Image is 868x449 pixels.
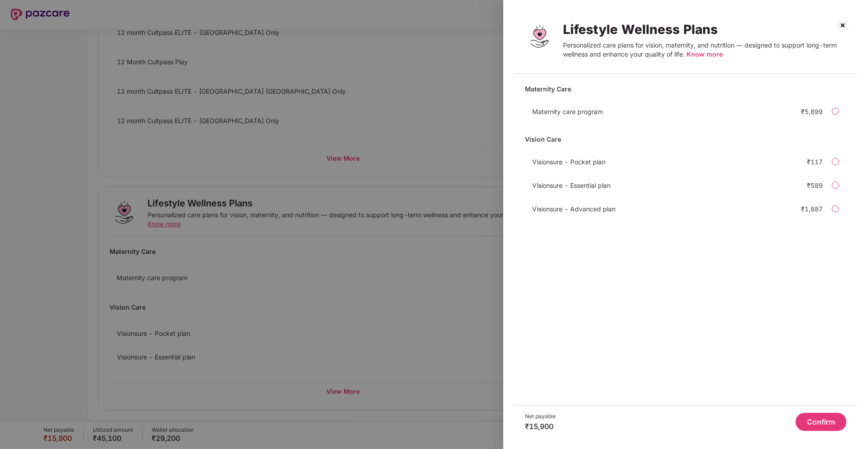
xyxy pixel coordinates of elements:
div: Lifestyle Wellness Plans [563,22,846,37]
div: Vision Care [525,131,846,147]
span: Know more [687,50,723,58]
div: Net payable [525,413,556,420]
div: Maternity Care [525,81,846,97]
div: ₹15,900 [525,422,556,431]
span: Visionsure - Advanced plan [532,205,615,213]
span: Visionsure - Essential plan [532,182,610,189]
div: ₹589 [807,182,823,189]
img: Lifestyle Wellness Plans [525,22,554,51]
div: ₹1,887 [801,205,823,213]
span: Maternity care program [532,108,603,115]
span: Visionsure - Pocket plan [532,158,606,166]
button: Confirm [796,413,846,431]
img: svg+xml;base64,PHN2ZyBpZD0iQ3Jvc3MtMzJ4MzIiIHhtbG5zPSJodHRwOi8vd3d3LnczLm9yZy8yMDAwL3N2ZyIgd2lkdG... [835,18,850,33]
div: Personalized care plans for vision, maternity, and nutrition — designed to support long-term well... [563,41,846,59]
div: ₹117 [807,158,823,166]
div: ₹5,899 [801,108,823,115]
